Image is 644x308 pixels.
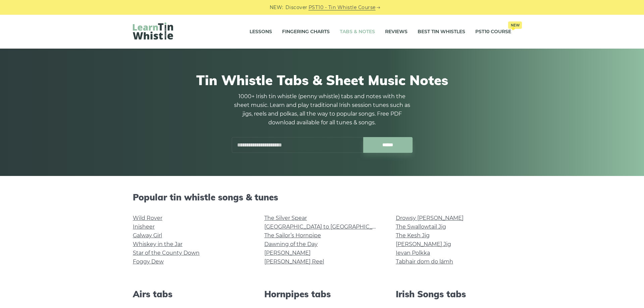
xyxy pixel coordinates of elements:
h2: Hornpipes tabs [264,289,380,299]
a: Ievan Polkka [396,250,430,256]
h2: Popular tin whistle songs & tunes [133,192,511,202]
h2: Irish Songs tabs [396,289,511,299]
a: Fingering Charts [282,23,330,40]
img: LearnTinWhistle.com [133,22,173,40]
a: [PERSON_NAME] [264,250,311,256]
a: Inisheer [133,224,155,230]
a: Tabhair dom do lámh [396,258,453,265]
a: The Swallowtail Jig [396,224,446,230]
a: [PERSON_NAME] Jig [396,241,451,247]
p: 1000+ Irish tin whistle (penny whistle) tabs and notes with the sheet music. Learn and play tradi... [231,92,413,127]
a: Best Tin Whistles [418,23,465,40]
a: The Sailor’s Hornpipe [264,232,321,239]
a: Drowsy [PERSON_NAME] [396,215,464,221]
a: Reviews [385,23,408,40]
span: New [508,21,522,29]
h1: Tin Whistle Tabs & Sheet Music Notes [133,72,511,88]
a: Tabs & Notes [340,23,375,40]
a: Lessons [250,23,272,40]
a: Foggy Dew [133,258,164,265]
a: The Silver Spear [264,215,307,221]
a: [PERSON_NAME] Reel [264,258,324,265]
a: Galway Girl [133,232,162,239]
a: Whiskey in the Jar [133,241,182,247]
a: [GEOGRAPHIC_DATA] to [GEOGRAPHIC_DATA] [264,224,388,230]
a: Star of the County Down [133,250,200,256]
a: The Kesh Jig [396,232,430,239]
a: PST10 CourseNew [475,23,511,40]
a: Wild Rover [133,215,162,221]
h2: Airs tabs [133,289,248,299]
a: Dawning of the Day [264,241,318,247]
